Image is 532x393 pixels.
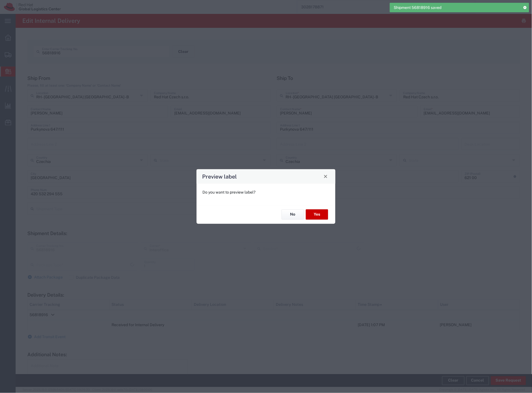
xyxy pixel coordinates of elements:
span: Shipment 56818916 saved [394,5,442,11]
button: Close [322,172,330,180]
h4: Preview label [202,172,237,180]
p: Do you want to preview label? [202,189,330,195]
button: No [282,209,304,220]
button: Yes [306,209,328,220]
